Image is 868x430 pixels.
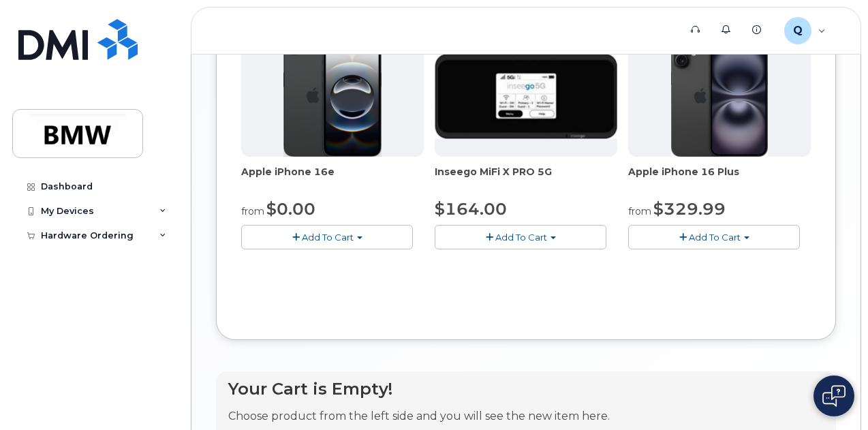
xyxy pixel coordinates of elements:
[435,165,617,192] div: Inseego MiFi X PRO 5G
[241,165,424,192] div: Apple iPhone 16e
[228,409,610,425] p: Choose product from the left side and you will see the new item here.
[793,22,803,39] span: Q
[775,17,835,44] div: Q615564
[266,199,315,219] span: $0.00
[435,199,507,219] span: $164.00
[671,37,767,157] img: iphone_16_plus.png
[435,225,606,249] button: Add To Cart
[495,232,547,243] span: Add To Cart
[302,232,354,243] span: Add To Cart
[689,232,741,243] span: Add To Cart
[435,54,617,139] img: cut_small_inseego_5G.jpg
[628,205,651,217] small: from
[628,225,800,249] button: Add To Cart
[283,37,382,157] img: iphone16e.png
[241,205,264,217] small: from
[653,199,726,219] span: $329.99
[228,380,610,398] h4: Your Cart is Empty!
[628,165,811,192] div: Apple iPhone 16 Plus
[241,225,413,249] button: Add To Cart
[822,385,846,407] img: Open chat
